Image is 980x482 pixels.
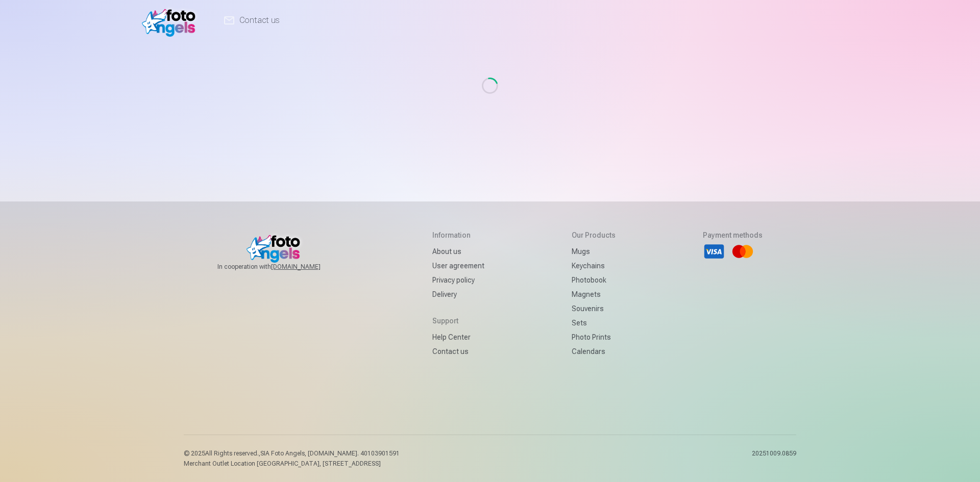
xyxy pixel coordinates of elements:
li: Visa [703,240,725,263]
a: Keychains [572,259,616,273]
a: About us [432,244,484,259]
p: Merchant Outlet Location [GEOGRAPHIC_DATA], [STREET_ADDRESS] [184,460,400,468]
a: Photo prints [572,330,616,344]
p: © 2025 All Rights reserved. , [184,449,400,458]
a: Souvenirs [572,301,616,316]
span: In cooperation with [217,263,345,271]
h5: Payment methods [703,230,763,240]
li: Mastercard [731,240,754,263]
a: Delivery [432,287,484,301]
img: /v1 [142,4,201,37]
a: Photobook [572,273,616,287]
a: [DOMAIN_NAME] [271,263,345,271]
a: Privacy policy [432,273,484,287]
a: Magnets [572,287,616,301]
a: User agreement [432,259,484,273]
span: SIA Foto Angels, [DOMAIN_NAME]. 40103901591 [260,450,400,457]
a: Mugs [572,244,616,259]
a: Sets [572,316,616,330]
h5: Support [432,316,484,326]
a: Contact us [432,344,484,359]
h5: Our products [572,230,616,240]
a: Help Center [432,330,484,344]
a: Calendars [572,344,616,359]
p: 20251009.0859 [752,449,796,468]
h5: Information [432,230,484,240]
